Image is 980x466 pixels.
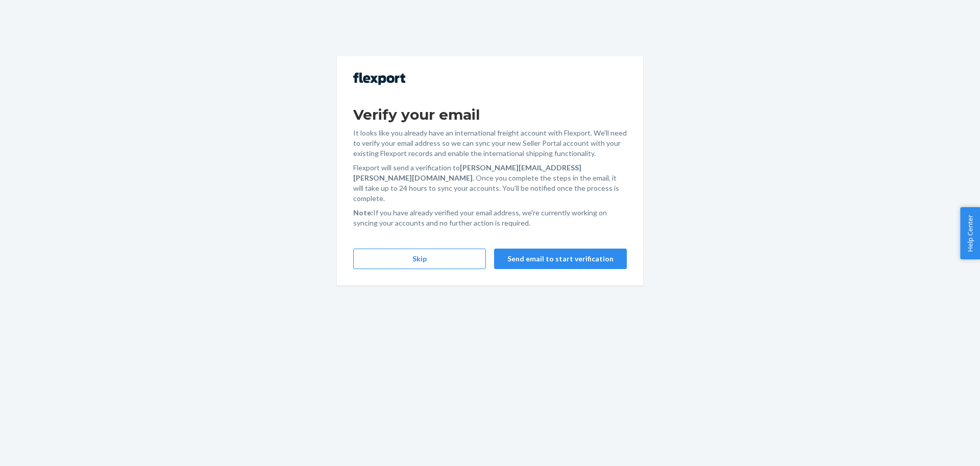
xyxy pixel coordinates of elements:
[353,208,373,217] strong: Note:
[353,163,581,182] strong: [PERSON_NAME][EMAIL_ADDRESS][PERSON_NAME][DOMAIN_NAME]
[960,207,980,259] button: Help Center
[353,128,627,159] p: It looks like you already have an international freight account with Flexport. We'll need to veri...
[353,208,627,228] p: If you have already verified your email address, we're currently working on syncing your accounts...
[494,249,627,269] button: Send email to start verification
[353,163,627,204] p: Flexport will send a verification to . Once you complete the steps in the email, it will take up ...
[353,105,627,124] h1: Verify your email
[353,249,486,269] button: Skip
[353,73,405,85] img: Flexport logo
